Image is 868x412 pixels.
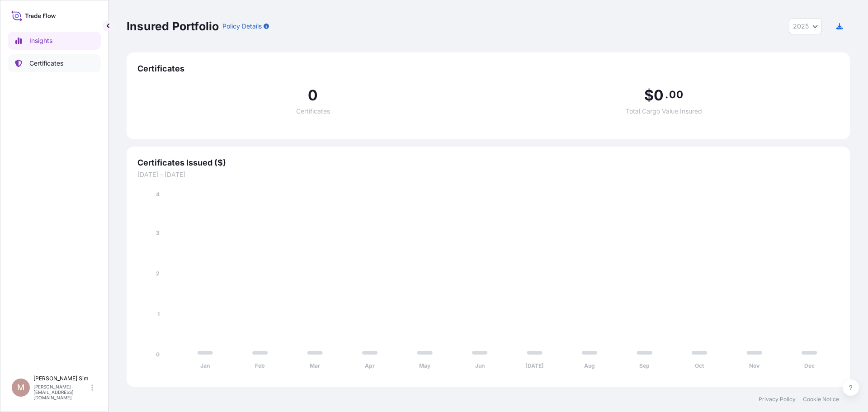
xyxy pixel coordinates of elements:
a: Cookie Notice [803,396,839,403]
span: Certificates Issued ($) [137,157,839,168]
tspan: 4 [156,191,160,198]
p: Insights [29,36,52,45]
span: Total Cargo Value Insured [626,108,702,114]
tspan: Oct [695,362,704,369]
tspan: Apr [365,362,375,369]
tspan: Dec [804,362,815,369]
tspan: 0 [156,351,160,358]
p: [PERSON_NAME][EMAIL_ADDRESS][DOMAIN_NAME] [33,384,90,400]
span: M [17,383,24,392]
p: Certificates [29,59,63,68]
tspan: May [419,362,431,369]
tspan: Nov [749,362,760,369]
tspan: Jan [200,362,210,369]
tspan: [DATE] [525,362,544,369]
span: 00 [669,91,683,98]
span: 2025 [793,22,809,31]
a: Insights [8,32,101,50]
tspan: 3 [156,229,160,236]
span: [DATE] - [DATE] [137,170,839,179]
tspan: Feb [255,362,265,369]
span: 0 [654,88,664,103]
a: Certificates [8,54,101,72]
a: Privacy Policy [759,396,796,403]
p: Insured Portfolio [127,19,219,33]
button: Year Selector [789,18,822,34]
span: 0 [308,88,318,103]
span: Certificates [296,108,330,114]
p: Policy Details [222,22,262,31]
tspan: Aug [584,362,595,369]
tspan: 2 [156,270,160,277]
tspan: Jun [475,362,485,369]
span: Certificates [137,63,839,74]
span: $ [644,88,654,103]
tspan: Mar [310,362,320,369]
span: . [665,91,668,98]
p: [PERSON_NAME] Sim [33,375,90,382]
tspan: 1 [157,311,160,317]
tspan: Sep [639,362,650,369]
